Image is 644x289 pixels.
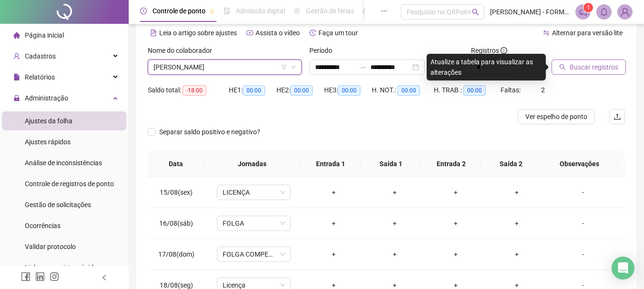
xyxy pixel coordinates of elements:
[229,85,276,96] div: HE 1:
[372,249,418,259] div: +
[291,64,296,70] span: down
[543,30,550,36] span: swap
[324,85,372,96] div: HE 3:
[25,243,76,250] span: Validar protocolo
[35,272,45,281] span: linkedin
[427,54,546,80] div: Atualize a tabela para visualizar as alterações
[281,64,287,70] span: filter
[613,113,621,120] span: upload
[359,63,367,71] span: swap-right
[481,151,541,177] th: Saída 2
[372,187,418,198] div: +
[21,272,31,281] span: facebook
[541,86,545,94] span: 2
[555,218,611,229] div: -
[153,60,296,74] span: DARIO DONATO LUCIANO
[13,32,20,39] span: home
[433,249,479,259] div: +
[13,53,20,60] span: user-add
[25,31,64,39] span: Página inicial
[148,45,218,56] label: Nome do colaborador
[559,64,566,70] span: search
[555,249,611,259] div: -
[433,187,479,198] div: +
[542,151,618,177] th: Observações
[25,52,56,60] span: Cadastros
[294,8,300,14] span: sun
[13,74,20,80] span: file
[256,29,300,37] span: Assista o vídeo
[309,30,316,36] span: history
[301,151,361,177] th: Entrada 1
[518,109,595,124] button: Ver espelho de ponto
[363,8,369,14] span: dashboard
[311,249,357,259] div: +
[25,264,97,271] span: Link para registro rápido
[25,222,61,229] span: Ocorrências
[25,73,55,81] span: Relatórios
[209,9,215,14] span: pushpin
[150,30,157,36] span: file-text
[570,62,618,72] span: Buscar registros
[13,95,20,101] span: lock
[158,250,194,258] span: 17/08(dom)
[50,272,59,281] span: instagram
[361,151,421,177] th: Saída 1
[471,45,507,56] span: Registros
[155,127,264,137] span: Separar saldo positivo e negativo?
[579,8,587,16] span: notification
[223,247,285,261] span: FOLGA COMPENSATÓRIA
[160,189,193,196] span: 15/08(sex)
[276,85,324,96] div: HE 2:
[311,187,357,198] div: +
[494,187,540,198] div: +
[224,8,230,14] span: file-done
[381,8,388,14] span: ellipsis
[25,180,114,188] span: Controle de registros de ponto
[552,60,626,75] button: Buscar registros
[160,281,193,289] span: 18/08(seg)
[25,94,68,102] span: Administração
[153,7,205,15] span: Controle de ponto
[612,257,634,279] div: Open Intercom Messenger
[101,274,108,281] span: left
[140,8,147,14] span: clock-circle
[583,3,593,12] sup: 1
[223,185,285,199] span: LICENÇA
[243,85,265,96] span: 00:00
[587,4,590,11] span: 1
[246,30,253,36] span: youtube
[618,5,632,19] img: 84187
[148,85,229,96] div: Saldo total:
[338,85,360,96] span: 00:00
[525,111,587,122] span: Ver espelho de ponto
[421,151,481,177] th: Entrada 2
[223,216,285,230] span: FOLGA
[25,201,91,209] span: Gestão de solicitações
[159,29,237,37] span: Leia o artigo sobre ajustes
[434,85,501,96] div: H. TRAB.:
[148,151,204,177] th: Data
[433,218,479,229] div: +
[183,85,206,96] span: -18:00
[204,151,301,177] th: Jornadas
[359,63,367,71] span: to
[552,29,623,37] span: Alternar para versão lite
[398,85,420,96] span: 00:00
[372,218,418,229] div: +
[25,117,72,125] span: Ajustes da folha
[372,85,434,96] div: H. NOT.:
[318,29,358,37] span: Faça um tour
[25,159,102,167] span: Análise de inconsistências
[472,9,479,16] span: search
[290,85,313,96] span: 00:00
[501,47,507,54] span: info-circle
[159,219,193,227] span: 16/08(sáb)
[25,138,71,146] span: Ajustes rápidos
[490,7,570,17] span: [PERSON_NAME] - FORMULA PAVIMENTAÇÃO LTDA
[463,85,486,96] span: 00:00
[549,159,610,169] span: Observações
[555,187,611,198] div: -
[494,218,540,229] div: +
[311,218,357,229] div: +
